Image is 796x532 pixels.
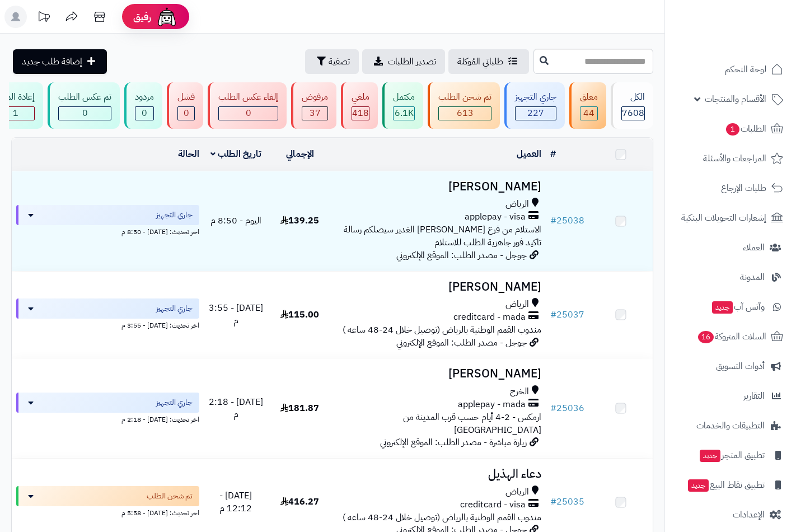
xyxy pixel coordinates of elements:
span: جاري التجهيز [156,397,193,408]
span: applepay - mada [458,398,526,411]
div: اخر تحديث: [DATE] - 5:58 م [16,506,199,518]
span: إضافة طلب جديد [22,55,82,68]
span: 16 [698,331,714,343]
h3: [PERSON_NAME] [336,367,541,380]
a: تم شحن الطلب 613 [425,82,502,129]
span: applepay - visa [465,211,526,223]
div: اخر تحديث: [DATE] - 2:18 م [16,413,199,424]
div: 227 [516,107,556,120]
div: 6107 [394,107,414,120]
span: [DATE] - 2:18 م [209,395,263,422]
div: 0 [178,107,194,120]
span: # [550,214,556,227]
a: ملغي 418 [339,82,380,129]
a: فشل 0 [165,82,205,129]
a: تطبيق المتجرجديد [672,442,789,469]
a: إلغاء عكس الطلب 0 [205,82,289,129]
div: 37 [302,107,327,120]
div: 0 [59,107,111,120]
span: 613 [457,106,474,120]
a: أدوات التسويق [672,353,789,380]
span: 6.1K [395,106,414,120]
span: جديد [700,450,720,462]
div: ملغي [352,91,369,104]
h3: [PERSON_NAME] [336,180,541,193]
a: التطبيقات والخدمات [672,412,789,439]
a: #25037 [550,308,584,321]
a: مرفوض 37 [289,82,339,129]
span: creditcard - mada [453,311,526,324]
a: طلباتي المُوكلة [448,49,529,74]
span: الاستلام من فرع [PERSON_NAME] الغدير سيصلكم رسالة تاكيد فور جاهزية الطلب للاستلام [344,223,541,249]
a: طلبات الإرجاع [672,175,789,202]
span: 416.27 [280,495,319,508]
span: المدونة [740,269,765,285]
span: الخرج [510,385,529,398]
div: 0 [219,107,278,120]
span: المراجعات والأسئلة [703,151,766,166]
a: تاريخ الطلب [210,147,261,161]
a: إضافة طلب جديد [13,49,107,74]
div: مرفوض [302,91,328,104]
span: إشعارات التحويلات البنكية [681,210,766,226]
span: تطبيق المتجر [699,447,765,463]
span: # [550,495,556,508]
span: تطبيق نقاط البيع [687,477,765,493]
div: مردود [135,91,154,104]
span: تم شحن الطلب [147,491,193,502]
span: الرياض [505,198,529,211]
span: جاري التجهيز [156,209,193,221]
div: الكل [621,91,645,104]
h3: دعاء الهذيل [336,468,541,480]
span: رفيق [133,10,151,24]
span: 0 [184,106,189,120]
span: 0 [82,106,88,120]
a: معلق 44 [567,82,608,129]
span: لوحة التحكم [725,62,766,77]
span: السلات المتروكة [697,329,766,344]
div: فشل [177,91,195,104]
span: التقارير [743,388,765,404]
div: 0 [135,107,153,120]
span: 1 [726,123,739,136]
span: مندوب القمم الوطنية بالرياض (توصيل خلال 24-48 ساعه ) [343,511,541,524]
span: 7608 [622,106,644,120]
div: معلق [580,91,598,104]
a: الحالة [178,147,199,161]
span: ارمكس - 2-4 أيام حسب قرب المدينة من [GEOGRAPHIC_DATA] [403,410,541,437]
div: تم شحن الطلب [438,91,491,104]
a: #25038 [550,214,584,227]
a: التقارير [672,382,789,409]
span: creditcard - visa [460,498,526,511]
span: الأقسام والمنتجات [705,91,766,107]
span: الرياض [505,486,529,498]
div: 613 [439,107,491,120]
span: الرياض [505,298,529,311]
div: مكتمل [393,91,415,104]
span: تصدير الطلبات [388,55,436,68]
div: 44 [580,107,597,120]
span: [DATE] - 12:12 م [219,489,252,515]
span: جديد [688,479,709,492]
span: طلبات الإرجاع [721,180,766,196]
a: إشعارات التحويلات البنكية [672,204,789,231]
span: العملاء [743,240,765,255]
a: تحديثات المنصة [30,6,58,31]
span: جوجل - مصدر الطلب: الموقع الإلكتروني [396,336,527,349]
div: إلغاء عكس الطلب [218,91,278,104]
span: # [550,308,556,321]
a: المدونة [672,264,789,291]
a: #25036 [550,402,584,415]
span: التطبيقات والخدمات [696,418,765,433]
span: جوجل - مصدر الطلب: الموقع الإلكتروني [396,249,527,262]
span: زيارة مباشرة - مصدر الطلب: الموقع الإلكتروني [380,436,527,449]
a: تم عكس الطلب 0 [45,82,122,129]
a: لوحة التحكم [672,56,789,83]
a: مكتمل 6.1K [380,82,425,129]
span: جديد [712,301,733,314]
span: 115.00 [280,308,319,321]
span: 227 [527,106,544,120]
img: ai-face.png [156,6,178,28]
span: الطلبات [725,121,766,137]
a: وآتس آبجديد [672,293,789,320]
